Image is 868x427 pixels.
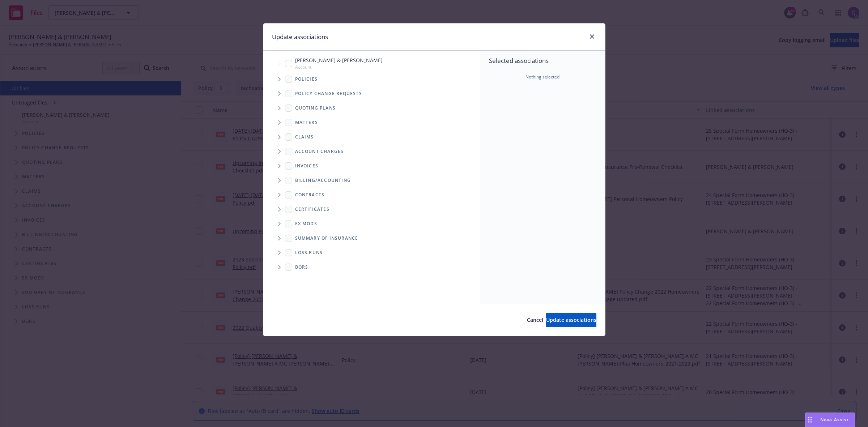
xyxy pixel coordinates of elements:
[489,56,596,65] span: Selected associations
[295,120,318,125] span: Matters
[263,173,480,274] div: Folder Tree Example
[526,74,559,80] span: Nothing selected
[295,251,323,255] span: Loss Runs
[295,149,344,154] span: Account charges
[546,316,596,323] span: Update associations
[272,32,328,42] h1: Update associations
[295,222,317,226] span: Ex Mods
[527,313,543,327] button: Cancel
[805,413,814,427] div: Drag to move
[805,413,855,427] button: Nova Assist
[295,135,314,139] span: Claims
[295,91,362,96] span: Policy change requests
[295,207,329,212] span: Certificates
[527,316,543,323] span: Cancel
[295,56,383,64] span: [PERSON_NAME] & [PERSON_NAME]
[295,193,325,197] span: Contracts
[546,313,596,327] button: Update associations
[295,164,319,168] span: Invoices
[295,106,336,110] span: Quoting plans
[263,55,480,173] div: Tree Example
[820,417,849,423] span: Nova Assist
[295,77,318,81] span: Policies
[295,265,309,269] span: BORs
[295,64,383,70] span: Account
[295,236,358,240] span: Summary of insurance
[295,178,351,183] span: Billing/Accounting
[588,32,596,41] a: close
